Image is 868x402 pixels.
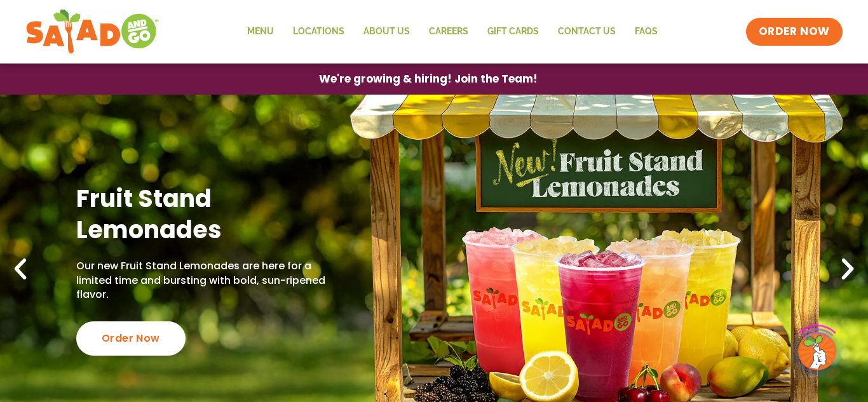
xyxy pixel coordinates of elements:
a: Menu [238,17,283,46]
a: Careers [419,17,478,46]
a: ORDER NOW [746,18,843,46]
a: We're growing & hiring! Join the Team! [300,64,557,94]
div: Next slide [834,255,862,283]
p: Our new Fruit Stand Lemonades are here for a limited time and bursting with bold, sun-ripened fla... [76,259,337,302]
img: new-SAG-logo-768×292 [25,6,159,57]
h2: Fruit Stand Lemonades [76,183,337,246]
div: Previous slide [6,255,34,283]
span: We're growing & hiring! Join the Team! [319,74,538,84]
a: About Us [354,17,419,46]
nav: Menu [238,17,667,46]
div: Order Now [76,321,186,356]
a: Contact Us [548,17,625,46]
span: ORDER NOW [759,24,830,39]
a: FAQs [625,17,667,46]
a: Locations [283,17,354,46]
a: GIFT CARDS [478,17,548,46]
